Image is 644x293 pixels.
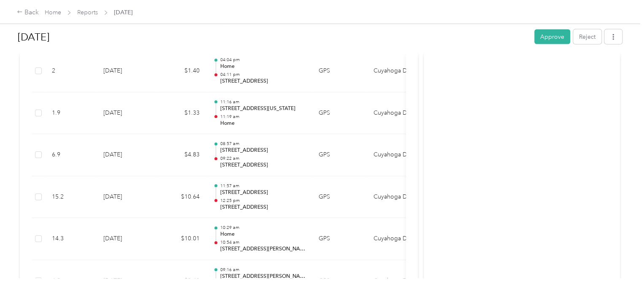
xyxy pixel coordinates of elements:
p: 11:16 am [220,99,305,105]
h1: Jul 2025 [18,27,528,47]
td: Cuyahoga DD [367,92,430,134]
p: Home [220,231,305,238]
p: 11:19 am [220,114,305,120]
p: [STREET_ADDRESS] [220,161,305,169]
p: [STREET_ADDRESS] [220,78,305,85]
p: 04:04 pm [220,57,305,63]
td: 2 [45,50,97,92]
button: Reject [573,30,601,44]
td: $4.83 [156,134,206,176]
td: [DATE] [97,176,156,218]
td: GPS [312,176,367,218]
p: 08:57 am [220,141,305,147]
td: GPS [312,50,367,92]
td: 1.9 [45,92,97,134]
p: 04:11 pm [220,72,305,78]
a: Reports [77,9,98,16]
td: $10.64 [156,176,206,218]
p: [STREET_ADDRESS][US_STATE] [220,105,305,113]
iframe: Everlance-gr Chat Button Frame [597,246,644,293]
td: $1.40 [156,50,206,92]
button: Approve [534,30,570,44]
td: GPS [312,218,367,260]
td: [DATE] [97,134,156,176]
a: Home [45,9,61,16]
p: 09:16 am [220,267,305,273]
td: Cuyahoga DD [367,176,430,218]
td: Cuyahoga DD [367,134,430,176]
td: [DATE] [97,92,156,134]
td: [DATE] [97,50,156,92]
p: [STREET_ADDRESS] [220,189,305,196]
td: $1.33 [156,92,206,134]
p: 09:22 am [220,156,305,161]
p: Home [220,120,305,127]
td: 15.2 [45,176,97,218]
p: [STREET_ADDRESS] [220,204,305,211]
td: [DATE] [97,218,156,260]
p: [STREET_ADDRESS][PERSON_NAME] [220,273,305,280]
span: [DATE] [114,8,133,17]
p: 10:29 am [220,225,305,231]
p: [STREET_ADDRESS][PERSON_NAME] [220,245,305,253]
td: $10.01 [156,218,206,260]
p: Home [220,63,305,70]
td: 14.3 [45,218,97,260]
p: 12:25 pm [220,198,305,204]
td: Cuyahoga DD [367,50,430,92]
div: Back [17,8,39,18]
td: 6.9 [45,134,97,176]
td: Cuyahoga DD [367,218,430,260]
p: 10:54 am [220,239,305,245]
td: GPS [312,92,367,134]
p: [STREET_ADDRESS] [220,147,305,154]
td: GPS [312,134,367,176]
p: 11:57 am [220,183,305,189]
